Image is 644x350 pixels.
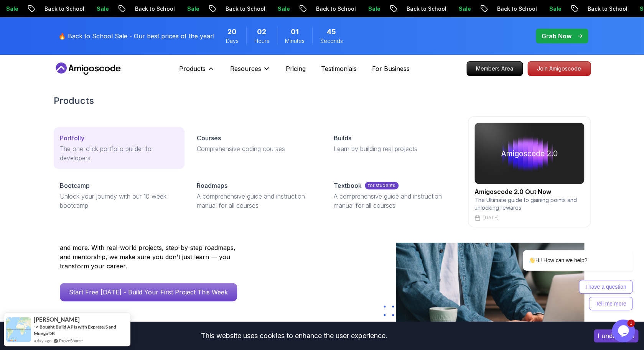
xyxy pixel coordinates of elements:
[230,64,261,73] p: Resources
[60,133,84,143] p: Portfolly
[498,181,636,315] iframe: chat widget
[197,192,315,210] p: A comprehensive guide and instruction manual for all courses
[34,324,39,330] span: ->
[474,123,584,184] img: amigoscode 2.0
[60,283,237,301] a: Start Free [DATE] - Build Your First Project This Week
[181,5,206,13] p: Sale
[60,144,178,163] p: The one-click portfolio builder for developers
[474,187,584,196] h2: Amigoscode 2.0 Out Now
[468,116,591,227] a: amigoscode 2.0Amigoscode 2.0 Out NowThe Ultimate guide to gaining points and unlocking rewards[DATE]
[230,64,270,79] button: Resources
[6,327,582,344] div: This website uses cookies to enhance the user experience.
[334,192,452,210] p: A comprehensive guide and instruction manual for all courses
[197,133,221,143] p: Courses
[179,64,206,73] p: Products
[38,5,91,13] p: Back to School
[328,127,458,159] a: BuildsLearn by building real projects
[54,127,184,169] a: PortfollyThe one-click portfolio builder for developers
[400,5,453,13] p: Back to School
[257,26,266,37] span: 2 Hours
[60,225,244,271] p: Amigoscode has helped thousands of developers land roles at Amazon, [PERSON_NAME] Bank, [PERSON_N...
[226,37,239,45] span: Days
[59,337,83,344] a: ProveSource
[54,95,591,107] h2: Products
[321,64,357,73] a: Testimonials
[334,133,351,143] p: Builds
[34,324,116,336] a: Bought Build APIs with ExpressJS and MongoDB
[58,31,214,41] p: 🔥 Back to School Sale - Our best prices of the year!
[542,31,572,41] p: Grab Now
[286,64,306,73] a: Pricing
[227,26,237,37] span: 20 Days
[612,319,636,342] iframe: chat widget
[365,182,399,189] p: for students
[197,144,315,153] p: Comprehensive coding courses
[467,62,522,76] p: Members Area
[91,5,115,13] p: Sale
[60,192,178,210] p: Unlock your journey with our 10 week bootcamp
[191,127,321,159] a: CoursesComprehensive coding courses
[491,5,543,13] p: Back to School
[197,181,227,190] p: Roadmaps
[334,181,362,190] p: Textbook
[60,181,90,190] p: Bootcamp
[527,61,591,76] a: Join Amigoscode
[594,329,638,342] button: Accept cookies
[334,144,452,153] p: Learn by building real projects
[453,5,477,13] p: Sale
[327,26,336,37] span: 45 Seconds
[179,64,215,79] button: Products
[285,37,305,45] span: Minutes
[191,175,321,216] a: RoadmapsA comprehensive guide and instruction manual for all courses
[6,317,31,342] img: provesource social proof notification image
[129,5,181,13] p: Back to School
[474,196,584,212] p: The Ultimate guide to gaining points and unlocking rewards
[34,316,80,323] span: [PERSON_NAME]
[328,175,458,216] a: Textbookfor studentsA comprehensive guide and instruction manual for all courses
[272,5,296,13] p: Sale
[310,5,362,13] p: Back to School
[581,5,634,13] p: Back to School
[362,5,387,13] p: Sale
[291,26,299,37] span: 1 Minutes
[372,64,410,73] a: For Business
[34,337,51,344] span: a day ago
[528,62,590,76] p: Join Amigoscode
[466,61,523,76] a: Members Area
[254,37,269,45] span: Hours
[219,5,272,13] p: Back to School
[320,37,343,45] span: Seconds
[54,175,184,216] a: BootcampUnlock your journey with our 10 week bootcamp
[543,5,568,13] p: Sale
[483,215,499,221] p: [DATE]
